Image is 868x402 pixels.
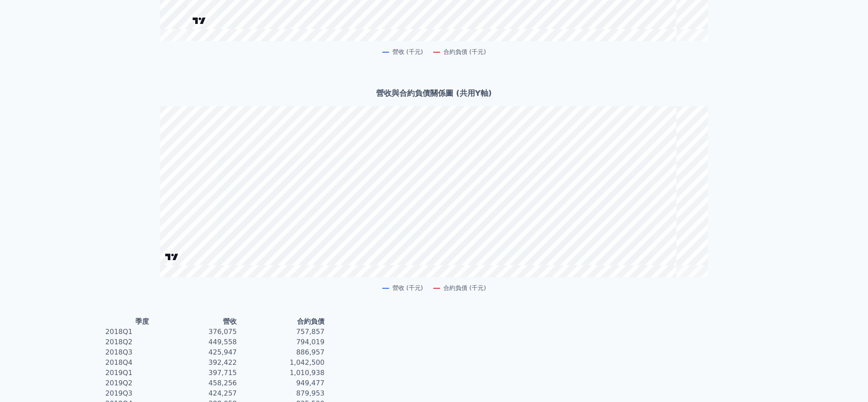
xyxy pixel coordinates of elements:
td: 392,422 [149,358,237,368]
td: 397,715 [149,368,237,378]
th: 營收 [149,316,237,327]
a: Charting by TradingView [164,253,179,261]
th: 季度 [105,316,149,327]
span: 合約負債 (千元) [443,48,486,56]
td: 2019Q1 [105,368,149,378]
td: 1,042,500 [237,358,324,368]
td: 879,953 [237,388,324,399]
iframe: Chat Widget [825,361,868,402]
td: 1,010,938 [237,368,324,378]
div: 聊天小工具 [825,361,868,402]
td: 2019Q3 [105,388,149,399]
th: 合約負債 [237,316,324,327]
td: 2018Q2 [105,337,149,347]
td: 376,075 [149,327,237,337]
td: 425,947 [149,347,237,358]
td: 2018Q4 [105,358,149,368]
td: 424,257 [149,388,237,399]
h3: 營收與合約負債關係圖 (共用Y軸) [160,87,708,99]
a: Charting by TradingView [192,17,207,25]
td: 449,558 [149,337,237,347]
td: 794,019 [237,337,324,347]
span: 合約負債 (千元) [443,284,486,293]
td: 458,256 [149,378,237,388]
td: 886,957 [237,347,324,358]
span: 營收 (千元) [392,48,423,56]
td: 2019Q2 [105,378,149,388]
span: 營收 (千元) [392,284,423,293]
td: 949,477 [237,378,324,388]
td: 2018Q3 [105,347,149,358]
td: 757,857 [237,327,324,337]
td: 2018Q1 [105,327,149,337]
